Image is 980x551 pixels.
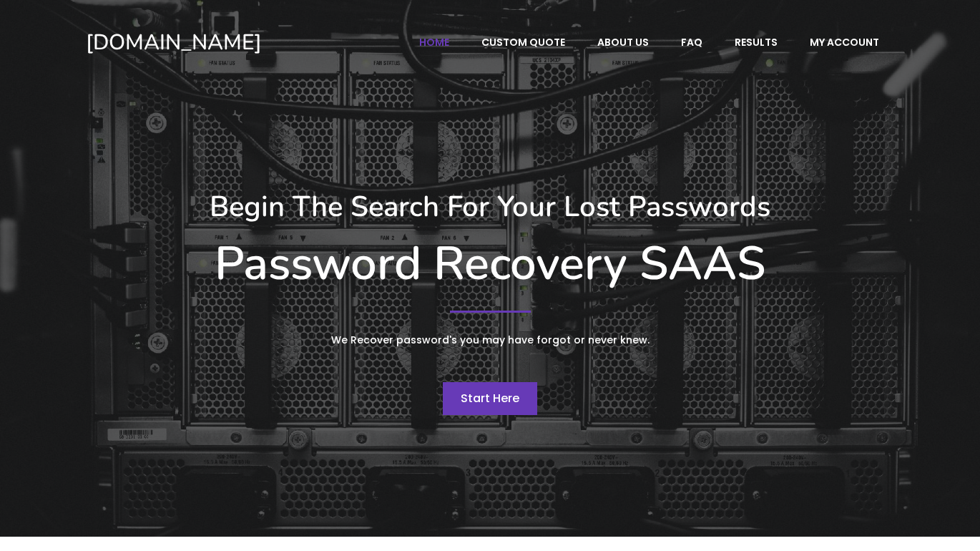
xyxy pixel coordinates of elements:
[443,382,537,415] a: Start Here
[582,29,664,56] a: About Us
[720,29,793,56] a: Results
[461,390,519,406] span: Start Here
[404,29,464,56] a: Home
[597,36,649,49] span: About Us
[795,29,894,56] a: My account
[419,36,449,49] span: Home
[481,36,565,49] span: Custom Quote
[810,36,879,49] span: My account
[222,331,758,349] p: We Recover password's you may have forgot or never knew.
[86,29,360,57] a: [DOMAIN_NAME]
[466,29,580,56] a: Custom Quote
[735,36,778,49] span: Results
[681,36,702,49] span: FAQ
[86,236,894,292] h1: Password Recovery SAAS
[666,29,717,56] a: FAQ
[86,190,894,224] h3: Begin The Search For Your Lost Passwords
